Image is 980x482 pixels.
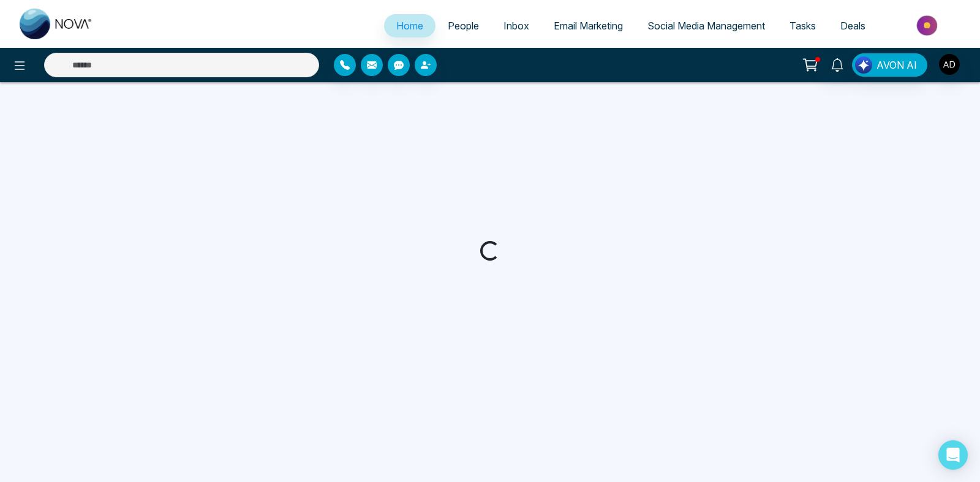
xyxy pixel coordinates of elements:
[491,14,541,37] a: Inbox
[852,53,927,77] button: AVON AI
[448,20,479,32] span: People
[20,9,93,39] img: Nova CRM Logo
[396,20,423,32] span: Home
[435,14,491,37] a: People
[876,58,917,72] span: AVON AI
[554,20,623,32] span: Email Marketing
[939,54,960,75] img: User Avatar
[790,20,816,32] span: Tasks
[384,14,435,37] a: Home
[840,20,865,32] span: Deals
[855,56,872,74] img: Lead Flow
[541,14,635,37] a: Email Marketing
[884,12,973,39] img: Market-place.gif
[938,440,968,470] div: Open Intercom Messenger
[828,14,878,37] a: Deals
[777,14,828,37] a: Tasks
[647,20,765,32] span: Social Media Management
[503,20,529,32] span: Inbox
[635,14,777,37] a: Social Media Management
